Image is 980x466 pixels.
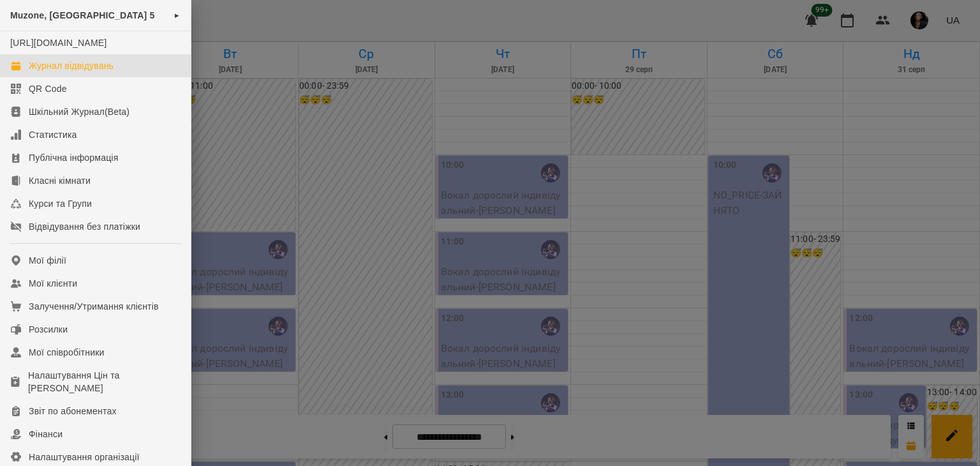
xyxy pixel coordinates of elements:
[29,197,92,210] div: Курси та Групи
[29,300,159,313] div: Залучення/Утримання клієнтів
[29,405,117,417] div: Звіт по абонементах
[10,38,107,48] a: [URL][DOMAIN_NAME]
[29,428,63,440] div: Фінанси
[29,59,114,72] div: Журнал відвідувань
[29,451,140,463] div: Налаштування організації
[29,346,105,359] div: Мої співробітники
[29,254,66,267] div: Мої філії
[174,10,181,20] span: ►
[29,277,77,290] div: Мої клієнти
[29,128,77,141] div: Статистика
[29,151,118,164] div: Публічна інформація
[10,10,155,20] span: Muzone, [GEOGRAPHIC_DATA] 5
[29,174,91,187] div: Класні кімнати
[29,323,68,336] div: Розсилки
[29,220,140,233] div: Відвідування без платіжки
[29,82,67,95] div: QR Code
[28,369,181,395] div: Налаштування Цін та [PERSON_NAME]
[29,105,130,118] div: Шкільний Журнал(Beta)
